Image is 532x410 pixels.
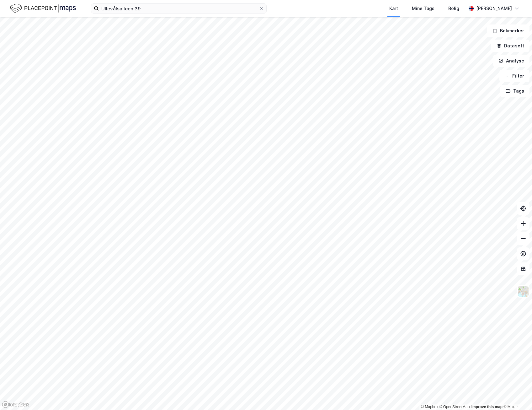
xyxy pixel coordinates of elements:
[99,4,259,13] input: Søk på adresse, matrikkel, gårdeiere, leietakere eller personer
[476,5,512,12] div: [PERSON_NAME]
[499,70,529,82] button: Filter
[439,405,470,409] a: OpenStreetMap
[493,55,529,67] button: Analyse
[500,85,529,97] button: Tags
[501,380,532,410] iframe: Chat Widget
[501,380,532,410] div: Kontrollprogram for chat
[10,3,76,14] img: logo.f888ab2527a4732fd821a326f86c7f29.svg
[421,405,438,409] a: Mapbox
[491,40,529,52] button: Datasett
[412,5,434,12] div: Mine Tags
[517,285,529,297] img: Z
[448,5,459,12] div: Bolig
[471,405,503,409] a: Improve this map
[2,401,29,408] a: Mapbox homepage
[487,24,529,37] button: Bokmerker
[389,5,398,12] div: Kart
